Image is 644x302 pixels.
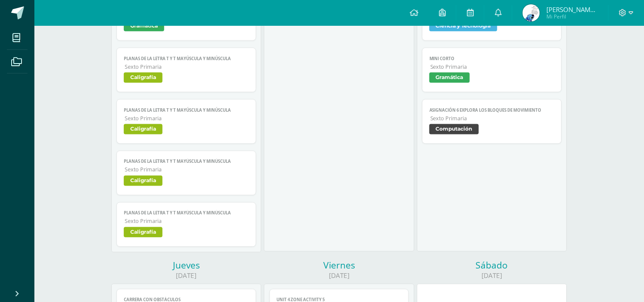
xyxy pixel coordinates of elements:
div: [DATE] [417,271,567,281]
span: Gramática [429,73,470,83]
div: Sábado [417,259,567,271]
a: PLANAS DE LA LETRA T y t mayúscula y minúsculaSexto PrimariaCaligrafía [117,99,256,144]
a: Asignación 6 Explora los bloques de movimientoSexto PrimariaComputación [422,99,562,144]
div: [DATE] [264,271,414,281]
span: Sexto Primaria [125,218,249,225]
div: Viernes [264,259,414,271]
a: PLANAS DE LA LETRA T y t mayúscula y minúsculaSexto PrimariaCaligrafía [117,151,256,195]
span: Gramática [124,21,164,31]
span: Sexto Primaria [125,115,249,122]
span: Caligrafía [124,176,163,186]
a: Mini cortoSexto PrimariaGramática [422,48,562,92]
div: Jueves [111,259,261,271]
span: PLANAS DE LA LETRA T y t mayúscula y minúscula [124,107,249,113]
span: Computación [429,124,479,134]
span: Caligrafía [124,73,163,83]
span: PLANAS DE LA LETRA T y t mayúscula y minúscula [124,210,249,216]
span: Sexto Primaria [430,63,555,70]
img: 2f3557b5a2cbc9257661ae254945c66b.png [523,4,540,21]
span: Asignación 6 Explora los bloques de movimiento [429,107,555,113]
span: Sexto Primaria [430,115,555,122]
span: PLANAS DE LA LETRA T y t mayúscula y minúscula [124,56,249,61]
a: PLANAS DE LA LETRA T y t mayúscula y minúsculaSexto PrimariaCaligrafía [117,48,256,92]
span: Mi Perfil [546,13,598,20]
span: Ciencia y Tecnología [429,21,497,31]
span: Sexto Primaria [125,166,249,174]
span: Caligrafía [124,124,163,134]
span: Mini corto [429,56,555,61]
span: Sexto Primaria [125,63,249,70]
div: [DATE] [111,271,261,281]
span: PLANAS DE LA LETRA T y t mayúscula y minúscula [124,159,249,165]
span: Caligrafía [124,227,163,238]
a: PLANAS DE LA LETRA T y t mayúscula y minúsculaSexto PrimariaCaligrafía [117,202,256,247]
span: [PERSON_NAME][US_STATE] [546,5,598,14]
